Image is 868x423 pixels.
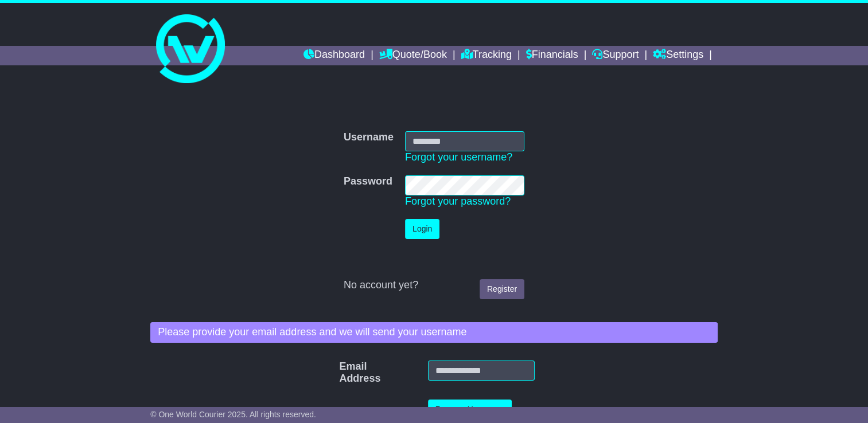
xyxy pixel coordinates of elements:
[379,46,447,65] a: Quote/Book
[405,151,512,163] a: Forgot your username?
[344,279,524,292] div: No account yet?
[461,46,512,65] a: Tracking
[344,131,394,144] label: Username
[333,361,354,385] label: Email Address
[653,46,703,65] a: Settings
[428,399,512,420] button: Recover Username
[405,195,511,207] a: Forgot your password?
[150,322,718,343] div: Please provide your email address and we will send your username
[405,219,439,239] button: Login
[480,279,524,299] a: Register
[150,410,316,419] span: © One World Courier 2025. All rights reserved.
[526,46,578,65] a: Financials
[592,46,639,65] a: Support
[303,46,365,65] a: Dashboard
[344,175,392,188] label: Password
